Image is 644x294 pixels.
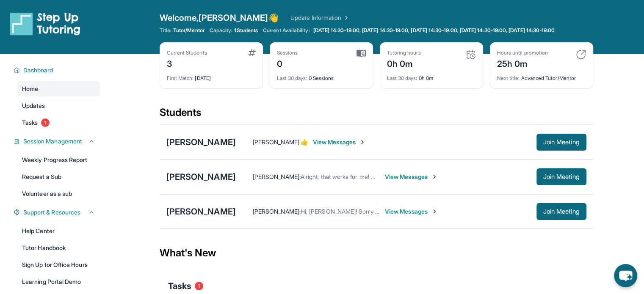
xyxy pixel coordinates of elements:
span: Tutor/Mentor [173,27,205,34]
a: Tasks1 [17,115,100,130]
div: 0 [277,56,298,70]
span: Last 30 days : [387,75,417,81]
span: Alright, that works for me! We can get started [DATE] [301,173,441,180]
img: card [357,49,366,57]
span: 1 [195,282,203,290]
a: Weekly Progress Report [17,152,100,168]
span: Current Availability: [263,27,310,34]
span: Dashboard [23,66,53,74]
a: Home [17,81,100,96]
div: Students [160,106,593,124]
div: Sessions [277,49,298,56]
span: Support & Resources [23,208,80,217]
span: Session Management [23,137,82,146]
span: First Match : [167,75,194,81]
div: [PERSON_NAME] [166,136,236,148]
div: [PERSON_NAME] [166,206,236,217]
button: Dashboard [20,66,95,74]
a: Updates [17,98,100,113]
a: Sign Up for Office Hours [17,257,100,272]
div: 0 Sessions [277,70,366,82]
a: Help Center [17,223,100,239]
button: Session Management [20,137,95,146]
span: View Messages [313,138,366,146]
button: chat-button [614,264,637,287]
span: [PERSON_NAME] : [253,173,301,180]
div: 0h 0m [387,56,421,70]
div: 25h 0m [497,56,548,70]
span: 1 [41,118,50,127]
span: Capacity: [210,27,233,34]
span: Title: [160,27,171,34]
span: [DATE] 14:30-19:00, [DATE] 14:30-19:00, [DATE] 14:30-19:00, [DATE] 14:30-19:00, [DATE] 14:30-19:00 [313,27,555,34]
span: 👍 [301,138,308,146]
span: [PERSON_NAME] : [253,208,301,215]
span: View Messages [385,207,438,216]
img: Chevron-Right [359,139,366,146]
div: Tutoring hours [387,49,421,56]
span: 1 Students [234,27,258,34]
a: Update Information [290,14,350,22]
div: 3 [167,56,207,70]
img: card [576,49,586,60]
a: Learning Portal Demo [17,274,100,289]
img: Chevron Right [341,14,350,22]
div: [DATE] [167,70,256,82]
button: Support & Resources [20,208,95,217]
span: Join Meeting [543,140,580,145]
span: Last 30 days : [277,75,307,81]
img: card [248,49,256,56]
span: Welcome, [PERSON_NAME] 👋 [160,12,279,24]
span: Next title : [497,75,520,81]
span: Home [22,85,38,93]
a: Volunteer as a sub [17,186,100,201]
div: [PERSON_NAME] [166,171,236,183]
a: Tutor Handbook [17,240,100,256]
img: logo [10,12,80,36]
div: 0h 0m [387,70,476,82]
span: View Messages [385,173,438,181]
img: Chevron-Right [431,208,438,215]
span: Join Meeting [543,174,580,179]
div: Advanced Tutor/Mentor [497,70,586,82]
img: Chevron-Right [431,173,438,180]
button: Join Meeting [536,203,586,220]
a: [DATE] 14:30-19:00, [DATE] 14:30-19:00, [DATE] 14:30-19:00, [DATE] 14:30-19:00, [DATE] 14:30-19:00 [312,27,557,34]
button: Join Meeting [536,134,586,151]
a: Request a Sub [17,169,100,184]
span: Join Meeting [543,209,580,214]
span: Updates [22,102,45,110]
div: Current Students [167,49,207,56]
img: card [466,49,476,60]
div: Hours until promotion [497,49,548,56]
button: Join Meeting [536,168,586,185]
span: [PERSON_NAME] : [253,138,301,146]
span: Tasks [22,118,38,127]
div: What's New [160,234,593,272]
span: Tasks [168,280,191,292]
